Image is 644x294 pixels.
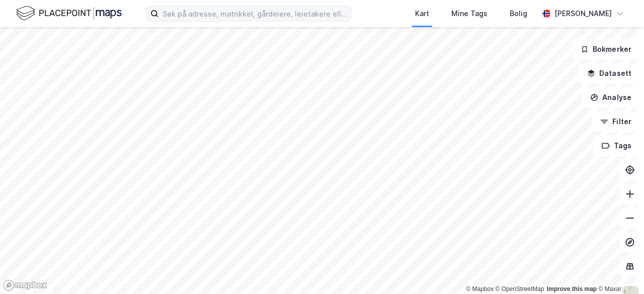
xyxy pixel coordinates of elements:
[16,5,122,22] img: logo.f888ab2527a4732fd821a326f86c7f29.svg
[158,6,351,21] input: Søk på adresse, matrikkel, gårdeiere, leietakere eller personer
[554,8,612,20] div: [PERSON_NAME]
[451,8,488,20] div: Mine Tags
[496,285,544,292] a: OpenStreetMap
[594,246,644,294] iframe: Chat Widget
[466,285,494,292] a: Mapbox
[579,63,640,83] button: Datasett
[593,136,640,156] button: Tags
[592,112,640,132] button: Filter
[582,87,640,108] button: Analyse
[594,246,644,294] div: Kontrollprogram for chat
[3,279,47,291] a: Mapbox homepage
[510,8,527,20] div: Bolig
[572,39,640,59] button: Bokmerker
[547,285,597,292] a: Improve this map
[415,8,429,20] div: Kart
